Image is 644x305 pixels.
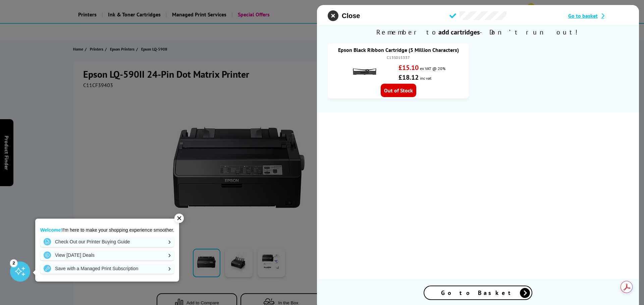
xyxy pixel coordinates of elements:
[420,66,445,71] span: ex VAT @ 20%
[568,12,628,19] a: Go to basket
[40,250,174,260] a: View [DATE] Deals
[338,47,459,53] a: Epson Black Ribbon Cartridge (5 Million Characters)
[40,263,174,274] a: Save with a Managed Print Subscription
[420,76,431,81] span: inc vat
[174,214,184,223] div: ✕
[328,10,360,21] button: close modal
[424,286,532,300] a: Go to Basket
[398,73,419,82] strong: £18.12
[40,236,174,247] a: Check Out our Printer Buying Guide
[317,24,639,40] span: Remember to - Don’t run out!
[381,84,416,97] span: Out of Stock
[398,63,419,72] strong: £15.10
[568,12,598,19] span: Go to basket
[441,289,515,297] span: Go to Basket
[10,259,17,266] div: 2
[334,55,462,60] div: C13S015337
[40,227,174,233] p: I'm here to make your shopping experience smoother.
[342,12,360,20] span: Close
[438,28,480,36] b: add cartridges
[40,227,62,233] strong: Welcome!
[353,60,376,83] img: Epson Black Ribbon Cartridge (5 Million Characters)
